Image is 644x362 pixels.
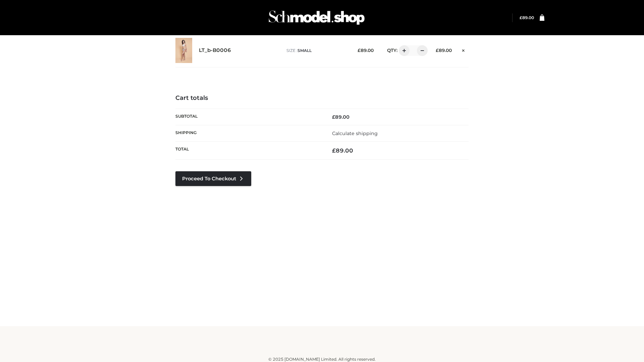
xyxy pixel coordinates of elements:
a: Calculate shipping [332,130,378,136]
bdi: 89.00 [358,48,374,53]
bdi: 89.00 [332,114,350,120]
span: £ [436,48,439,53]
p: size : [286,48,347,54]
h4: Cart totals [175,95,469,102]
div: QTY: [380,45,425,56]
bdi: 89.00 [520,15,534,20]
th: Subtotal [175,109,322,125]
a: Remove this item [459,45,469,54]
span: £ [520,15,522,20]
th: Total [175,142,322,160]
th: Shipping [175,125,322,141]
bdi: 89.00 [332,147,353,154]
bdi: 89.00 [436,48,452,53]
span: £ [332,114,335,120]
span: £ [332,147,336,154]
span: £ [358,48,361,53]
a: Proceed to Checkout [175,171,251,186]
span: SMALL [298,48,312,53]
a: £89.00 [520,15,534,20]
a: LT_b-B0006 [199,47,231,54]
img: Schmodel Admin 964 [266,4,367,31]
